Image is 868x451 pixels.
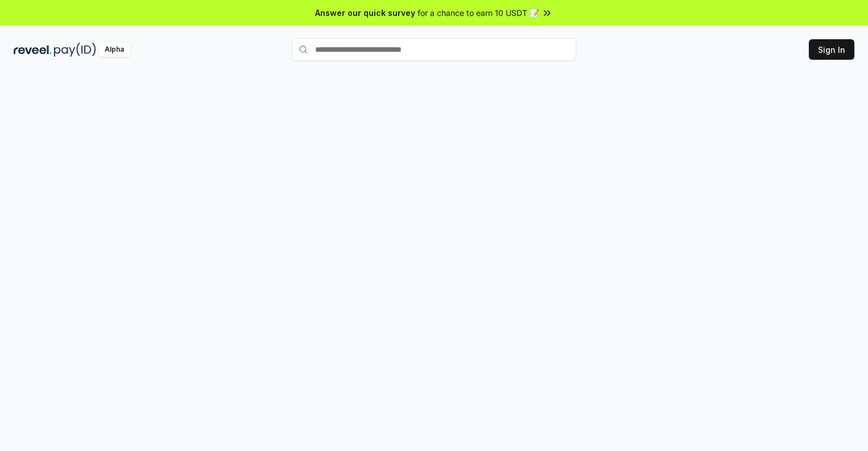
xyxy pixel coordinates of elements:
[809,39,854,60] button: Sign In
[315,7,415,19] span: Answer our quick survey
[54,43,96,57] img: pay_id
[418,7,539,19] span: for a chance to earn 10 USDT 📝
[98,43,130,57] div: Alpha
[14,43,52,57] img: reveel_dark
